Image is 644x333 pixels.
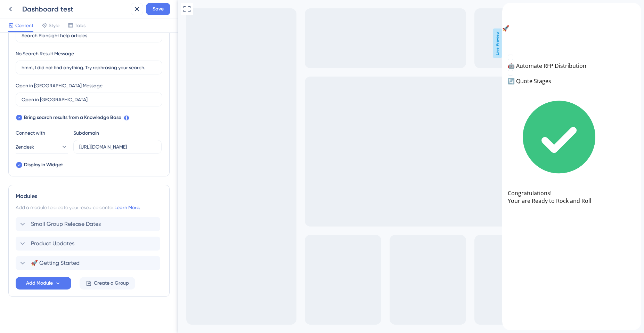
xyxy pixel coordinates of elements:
[49,21,59,30] span: Style
[94,279,129,287] span: Create a Group
[6,194,133,202] div: Your are Ready to Rock and Roll
[315,29,324,58] span: Live Preview
[73,129,99,137] div: Subdomain
[6,51,133,82] div: Checklist items
[24,161,63,169] span: Display in Widget
[6,67,133,82] div: 🔄 Quote Stages is incomplete.
[79,143,156,151] input: userguiding.zendesk.com
[75,21,85,30] span: Tabs
[16,49,74,58] div: No Search Result Message
[6,59,133,67] div: 🤖 Automate RFP Distribution
[16,140,68,154] button: Zendesk
[114,205,140,210] a: Learn More.
[16,237,162,251] div: Product Updates
[37,3,39,9] div: 3
[15,21,33,30] span: Content
[6,51,133,67] div: 🤖 Automate RFP Distribution is incomplete.
[31,259,80,267] span: 🚀 Getting Started
[6,51,133,202] div: Checklist Container
[16,205,114,210] span: Add a module to create your resource center.
[24,113,121,122] span: Bring search results from a Knowledge Base
[31,220,101,228] span: Small Group Release Dates
[16,129,68,137] div: Connect with
[146,3,170,15] button: Save
[22,4,128,14] div: Dashboard test
[16,81,103,90] div: Open in [GEOGRAPHIC_DATA] Message
[16,192,162,200] div: Modules
[6,74,133,82] div: 🔄 Quote Stages
[26,279,53,287] span: Add Module
[22,96,156,103] input: Open in New Tab
[6,2,33,10] span: Dashboard
[16,277,71,290] button: Add Module
[22,64,156,71] input: hmm, I did not find anything. Try rephrasing your search.
[31,239,74,248] span: Product Updates
[80,277,135,290] button: Create a Group
[16,143,34,151] span: Zendesk
[153,5,164,13] span: Save
[6,82,133,202] div: checklist loading
[16,256,162,270] div: 🚀 Getting Started
[6,187,133,194] div: Congratulations!
[16,217,162,231] div: Small Group Release Dates
[22,32,156,39] input: Search Plansight help articles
